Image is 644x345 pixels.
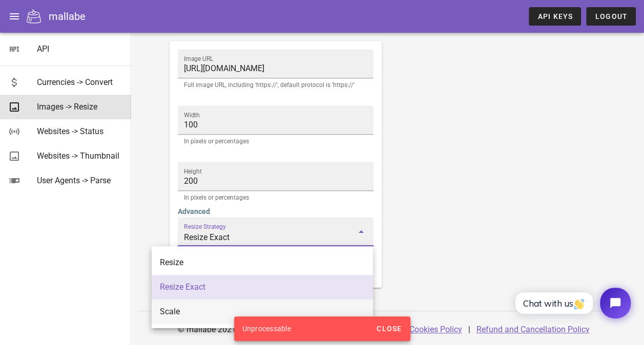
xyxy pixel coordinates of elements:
[37,77,123,87] div: Currencies -> Convert
[37,126,123,136] div: Websites -> Status
[37,102,123,112] div: Images -> Resize
[160,282,365,292] div: Resize Exact
[184,195,367,201] div: In pixels or percentages
[476,325,590,334] a: Refund and Cancellation Policy
[409,325,462,334] a: Cookies Policy
[37,44,123,54] div: API
[537,12,573,20] span: API Keys
[184,55,214,63] label: Image URL
[37,151,123,161] div: Websites -> Thumbnail
[49,9,86,24] div: mallabe
[184,223,226,231] label: Resize Strategy
[234,316,372,341] div: Unprocessable
[586,7,636,26] button: Logout
[529,7,581,26] a: API Keys
[376,325,402,333] span: Close
[468,317,470,342] div: |
[184,168,202,176] label: Height
[184,138,367,144] div: In pixels or percentages
[184,112,200,119] label: Width
[37,176,123,185] div: User Agents -> Parse
[172,317,242,342] div: © mallabe 2021
[160,257,365,267] div: Resize
[594,12,628,20] span: Logout
[184,82,367,88] div: Full image URL, including 'https://', default protocol is 'https://'
[160,307,365,316] div: Scale
[504,279,639,327] iframe: Tidio Chat
[372,319,406,338] button: Close
[178,206,373,217] h4: Advanced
